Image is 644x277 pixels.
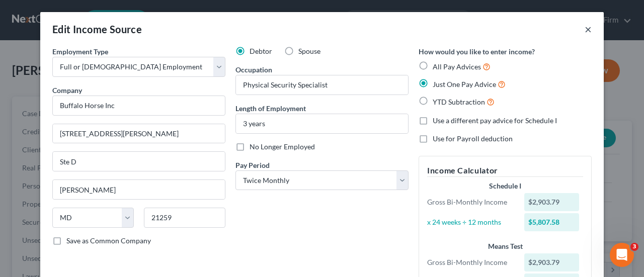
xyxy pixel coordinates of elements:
[236,114,408,133] input: ex: 2 years
[610,243,634,267] iframe: Intercom live chat
[236,75,408,95] input: --
[422,257,519,267] div: Gross Bi-Monthly Income
[427,181,583,191] div: Schedule I
[235,103,306,114] label: Length of Employment
[250,47,272,55] span: Debtor
[427,241,583,251] div: Means Test
[53,180,225,199] input: Enter city...
[433,134,513,143] span: Use for Payroll deduction
[433,116,557,125] span: Use a different pay advice for Schedule I
[235,64,272,75] label: Occupation
[66,236,151,245] span: Save as Common Company
[524,213,580,231] div: $5,807.58
[52,96,225,116] input: Search company by name...
[235,161,270,169] span: Pay Period
[524,193,580,211] div: $2,903.79
[52,47,108,56] span: Employment Type
[144,208,225,228] input: Enter zip...
[52,22,142,36] div: Edit Income Source
[433,80,496,88] span: Just One Pay Advice
[52,86,82,95] span: Company
[524,253,580,271] div: $2,903.79
[427,164,583,177] h5: Income Calculator
[298,47,320,55] span: Spouse
[433,62,481,71] span: All Pay Advices
[630,243,638,251] span: 3
[433,98,485,106] span: YTD Subtraction
[585,23,592,35] button: ×
[53,152,225,171] input: Unit, Suite, etc...
[250,142,315,151] span: No Longer Employed
[422,217,519,227] div: x 24 weeks ÷ 12 months
[422,197,519,207] div: Gross Bi-Monthly Income
[53,124,225,143] input: Enter address...
[419,46,535,57] label: How would you like to enter income?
